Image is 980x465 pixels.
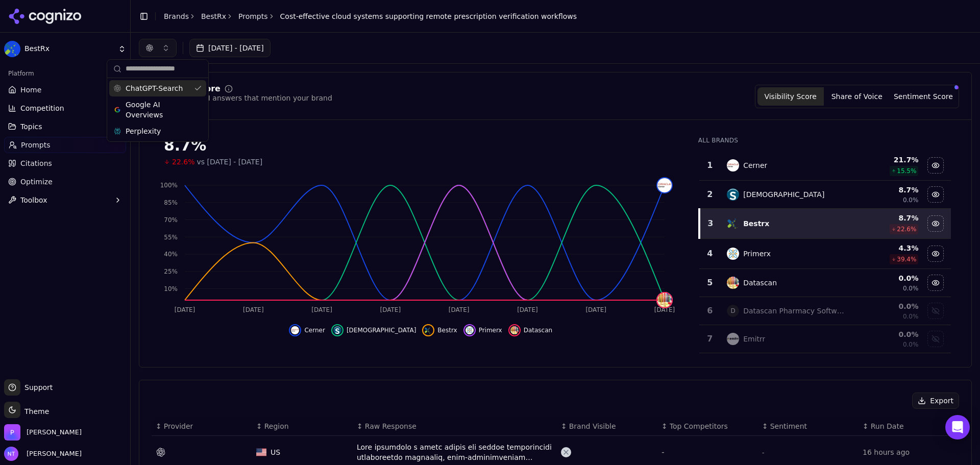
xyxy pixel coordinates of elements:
[698,136,951,144] div: All Brands
[164,268,178,275] tspan: 25%
[24,44,114,54] span: BestRx
[4,447,18,461] img: Nate Tower
[164,199,178,206] tspan: 85%
[727,333,739,345] img: emitrr
[657,293,672,307] img: datascan
[380,306,401,313] tspan: [DATE]
[20,195,47,205] span: Toolbox
[164,234,178,241] tspan: 55%
[289,324,325,336] button: Hide cerner data
[264,421,289,431] span: Region
[927,186,944,203] button: Hide surescripts data
[757,87,824,106] button: Visibility Score
[727,305,739,317] span: D
[510,326,519,334] img: datascan
[661,421,754,431] div: ↕Top Competitors
[727,159,739,172] img: cerner
[927,215,944,232] button: Hide bestrx data
[4,137,126,153] a: Prompts
[927,157,944,174] button: Hide cerner data
[743,306,845,316] div: Datascan Pharmacy Software
[517,306,538,313] tspan: [DATE]
[670,421,728,431] span: Top Competitors
[357,442,553,462] div: Lore ipsumdolo s ametc adipis eli seddoe temporincidi utlaboreetdo magnaaliq, enim-adminimveniam ...
[164,136,678,155] div: 8.7%
[256,448,266,456] img: US
[256,421,349,431] div: ↕Region
[561,421,653,431] div: ↕Brand Visible
[164,285,178,292] tspan: 10%
[4,424,82,440] button: Open organization switcher
[762,449,764,456] span: -
[449,306,470,313] tspan: [DATE]
[912,393,959,409] button: Export
[126,100,190,120] span: Google AI Overviews
[585,306,606,313] tspan: [DATE]
[703,277,717,289] div: 5
[126,126,161,136] span: Perplexity
[699,209,951,239] tr: 3bestrxBestrx8.7%22.6%Hide bestrx data
[853,155,918,165] div: 21.7 %
[699,269,951,297] tr: 5datascanDatascan0.0%0.0%Hide datascan data
[4,41,20,57] img: BestRx
[424,326,432,334] img: bestrx
[699,239,951,269] tr: 4primerxPrimerx4.3%39.4%Hide primerx data
[743,278,777,288] div: Datascan
[863,421,955,431] div: ↕Run Date
[197,157,262,167] span: vs [DATE] - [DATE]
[20,407,49,415] span: Theme
[20,103,64,113] span: Competition
[4,424,20,440] img: Perrill
[353,417,557,436] th: Raw Response
[271,447,280,457] span: US
[152,93,332,103] div: Percentage of AI answers that mention your brand
[661,446,754,458] div: -
[4,57,62,66] abbr: Enabling validation will send analytics events to the Bazaarvoice validation service. If an event...
[347,326,416,334] span: [DEMOGRAPHIC_DATA]
[463,324,502,336] button: Hide primerx data
[465,326,474,334] img: primerx
[175,306,195,313] tspan: [DATE]
[164,251,178,258] tspan: 40%
[4,57,62,66] a: Enable Validation
[927,246,944,262] button: Hide primerx data
[20,121,42,132] span: Topics
[703,188,717,201] div: 2
[853,301,918,311] div: 0.0 %
[903,284,919,292] span: 0.0%
[945,415,970,439] div: Open Intercom Messenger
[20,177,53,187] span: Optimize
[727,188,739,201] img: surescripts
[927,331,944,347] button: Show emitrr data
[27,428,82,437] span: Perrill
[243,306,264,313] tspan: [DATE]
[4,82,126,98] a: Home
[152,85,220,93] div: Visibility Score
[927,303,944,319] button: Show datascan pharmacy software data
[654,306,675,313] tspan: [DATE]
[762,421,854,431] div: ↕Sentiment
[201,11,226,21] a: BestRx
[4,65,126,82] div: Platform
[853,329,918,339] div: 0.0 %
[20,382,53,393] span: Support
[252,417,353,436] th: Region
[743,189,824,200] div: [DEMOGRAPHIC_DATA]
[164,421,193,431] span: Provider
[569,421,616,431] span: Brand Visible
[156,421,248,431] div: ↕Provider
[853,185,918,195] div: 8.7 %
[703,248,717,260] div: 4
[727,248,739,260] img: primerx
[927,275,944,291] button: Hide datascan data
[699,151,951,181] tr: 1cernerCerner21.7%15.5%Hide cerner data
[4,118,126,135] button: Topics
[903,340,919,349] span: 0.0%
[4,155,126,172] a: Citations
[479,326,502,334] span: Primerx
[333,326,341,334] img: surescripts
[699,325,951,353] tr: 7emitrrEmitrr0.0%0.0%Show emitrr data
[727,217,739,230] img: bestrx
[189,39,271,57] button: [DATE] - [DATE]
[743,218,769,229] div: Bestrx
